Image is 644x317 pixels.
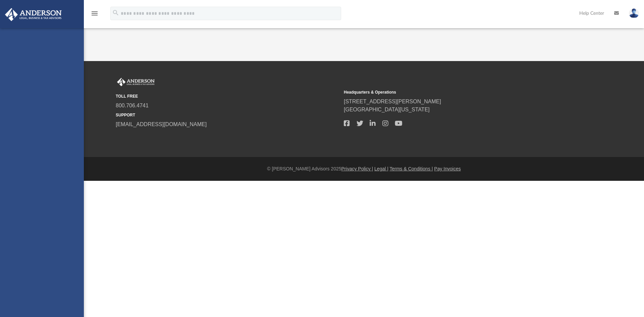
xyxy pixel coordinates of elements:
a: Terms & Conditions | [390,166,433,171]
a: [STREET_ADDRESS][PERSON_NAME] [344,99,441,104]
img: Anderson Advisors Platinum Portal [3,8,64,21]
div: © [PERSON_NAME] Advisors 2025 [84,165,644,172]
img: Anderson Advisors Platinum Portal [116,78,156,87]
small: TOLL FREE [116,93,339,99]
small: SUPPORT [116,112,339,118]
a: Pay Invoices [434,166,461,171]
a: [EMAIL_ADDRESS][DOMAIN_NAME] [116,121,207,127]
a: [GEOGRAPHIC_DATA][US_STATE] [344,107,430,112]
i: search [112,9,119,16]
img: User Pic [629,8,639,18]
a: menu [91,13,99,17]
a: 800.706.4741 [116,103,149,108]
i: menu [91,9,99,17]
a: Legal | [374,166,388,171]
a: Privacy Policy | [341,166,373,171]
small: Headquarters & Operations [344,89,567,95]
